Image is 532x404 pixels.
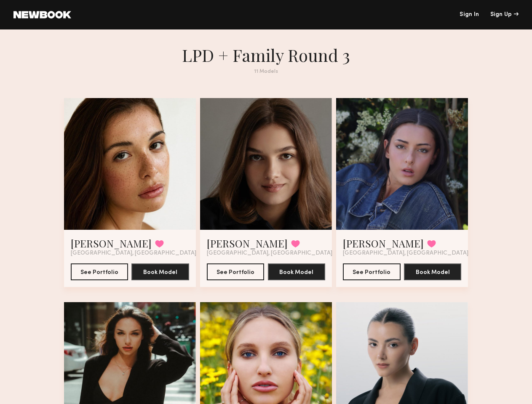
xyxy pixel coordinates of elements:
[115,69,418,74] div: 11 Models
[490,12,519,18] div: Sign Up
[207,250,332,257] span: [GEOGRAPHIC_DATA], [GEOGRAPHIC_DATA]
[71,263,128,280] button: See Portfolio
[460,12,479,18] a: Sign In
[343,263,401,280] button: See Portfolio
[131,268,189,275] a: Book Model
[131,263,189,280] button: Book Model
[404,268,462,275] a: Book Model
[404,263,462,280] button: Book Model
[343,250,468,257] span: [GEOGRAPHIC_DATA], [GEOGRAPHIC_DATA]
[207,237,288,250] a: [PERSON_NAME]
[268,268,326,275] a: Book Model
[268,263,326,280] button: Book Model
[343,237,424,250] a: [PERSON_NAME]
[71,250,196,257] span: [GEOGRAPHIC_DATA], [GEOGRAPHIC_DATA]
[71,237,152,250] a: [PERSON_NAME]
[115,45,418,66] h1: LPD + Family Round 3
[207,263,265,280] button: See Portfolio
